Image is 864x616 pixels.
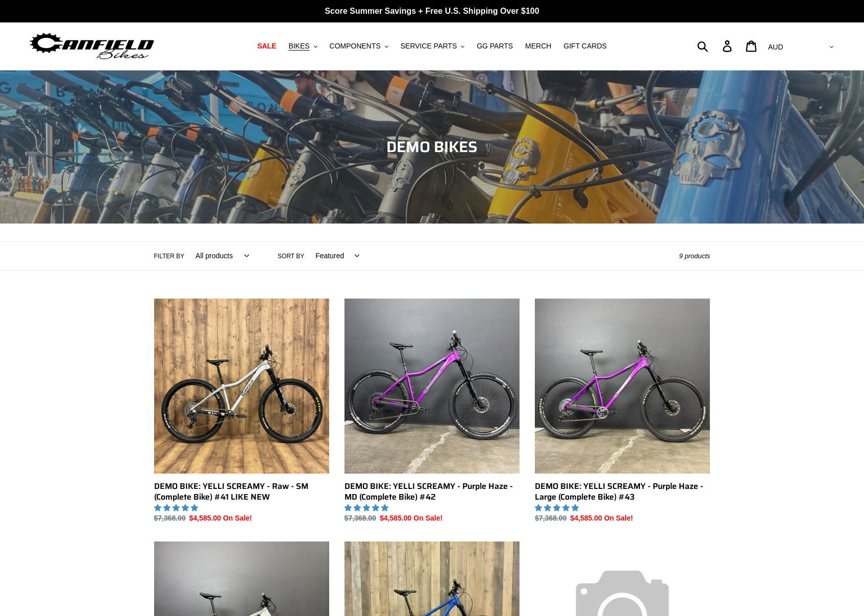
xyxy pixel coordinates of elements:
span: GIFT CARDS [563,42,607,51]
label: Filter by [154,252,185,261]
span: GG PARTS [477,42,513,51]
button: SERVICE PARTS [396,39,470,53]
label: Sort by [278,252,304,261]
span: 9 products [679,252,710,260]
button: BIKES [283,39,322,53]
a: MERCH [520,39,556,53]
a: GIFT CARDS [558,39,612,53]
span: DEMO BIKES [386,135,478,159]
a: GG PARTS [472,39,518,53]
button: COMPONENTS [325,39,393,53]
span: SALE [257,42,276,51]
input: Search [703,35,729,57]
img: Canfield Bikes [28,30,156,62]
span: MERCH [525,42,551,51]
a: SALE [252,39,281,53]
span: SERVICE PARTS [401,42,457,51]
span: COMPONENTS [330,42,381,51]
span: BIKES [288,42,309,51]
